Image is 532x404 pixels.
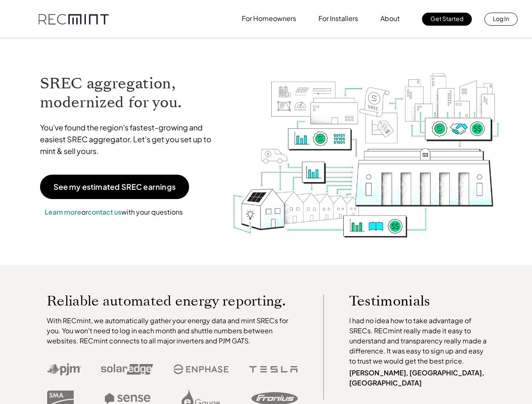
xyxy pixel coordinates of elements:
[47,295,298,307] p: Reliable automated energy reporting.
[88,207,121,216] a: contact us
[349,295,475,307] p: Testimonials
[484,13,518,26] a: Log In
[380,13,400,24] p: About
[47,316,298,346] p: With RECmint, we automatically gather your energy data and mint SRECs for you. You won't need to ...
[349,316,491,366] p: I had no idea how to take advantage of SRECs. RECmint really made it easy to understand and trans...
[422,13,472,26] a: Get Started
[40,74,219,112] h1: SREC aggregation, modernized for you.
[40,175,189,199] a: See my estimated SREC earnings
[45,207,81,216] a: Learn more
[349,368,491,388] p: [PERSON_NAME], [GEOGRAPHIC_DATA], [GEOGRAPHIC_DATA]
[242,13,296,24] p: For Homeowners
[53,183,176,191] p: See my estimated SREC earnings
[493,13,509,24] p: Log In
[232,51,500,240] img: RECmint value cycle
[430,13,463,24] p: Get Started
[40,207,187,218] p: or with your questions
[318,13,358,24] p: For Installers
[40,122,219,157] p: You've found the region's fastest-growing and easiest SREC aggregator. Let's get you set up to mi...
